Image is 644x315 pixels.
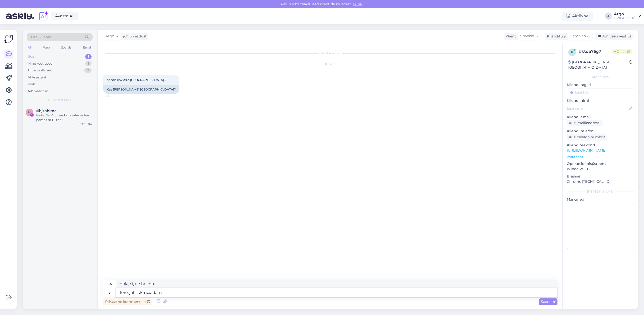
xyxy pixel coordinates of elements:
span: Estonian [571,33,586,39]
p: Brauser [567,174,634,179]
div: [DATE] [103,62,557,66]
a: Avasta AI [51,12,78,20]
div: Küsi meiliaadressi [567,120,602,126]
div: AI Assistent [28,75,46,80]
div: Arhiveeritud [28,89,48,94]
img: Askly Logo [4,34,14,43]
span: Uued vestlused [48,98,71,102]
div: [GEOGRAPHIC_DATA], [GEOGRAPHIC_DATA] [568,60,629,70]
div: Email [82,44,93,51]
div: Kõik [28,82,35,87]
div: 1 [85,54,92,59]
div: Küsi telefoninumbrit [567,134,607,141]
div: 0 [84,68,92,73]
span: k [571,50,573,54]
span: 10:49 [105,94,124,98]
p: Chrome [TECHNICAL_ID] [567,179,634,184]
div: Klienditugi [545,34,566,39]
textarea: Tere, jah ikka saadam [116,288,557,297]
span: Argo [105,33,114,39]
p: Vaata edasi ... [567,155,634,159]
div: Arhiveeri vestlus [595,33,633,40]
div: HMK Auto OÜ [614,16,635,20]
span: #hjzahime [36,109,57,113]
div: Argo [614,12,635,16]
span: Spanish [520,33,534,39]
p: Märkmed [567,197,634,202]
p: Kliendi email [567,114,634,120]
span: Luba [352,2,363,6]
textarea: Hola, sí, de hecho. [116,280,557,288]
div: 1 [85,61,92,66]
div: # ktqa75g7 [579,49,612,55]
input: Lisa nimi [567,106,628,111]
div: Vestlus algas [103,51,557,56]
div: Minu vestlused [28,61,53,66]
div: A [605,13,612,20]
p: Kliendi tag'id [567,82,634,87]
p: Operatsioonisüsteem [567,161,634,166]
a: [URL][DOMAIN_NAME] [567,148,606,153]
span: hacéis envíos a [GEOGRAPHIC_DATA] ? [107,78,167,82]
div: [DATE] 16:21 [79,122,94,126]
span: Saada [541,299,555,304]
div: Klient [504,34,516,39]
div: Tiimi vestlused [28,68,52,73]
div: [PERSON_NAME] [567,189,634,194]
span: Online [612,49,632,54]
img: explore-ai [38,11,49,21]
div: Kas [PERSON_NAME] [GEOGRAPHIC_DATA]? [103,85,179,94]
div: Aktiivne [562,12,593,21]
p: Klienditeekond [567,143,634,148]
p: Kliendi nimi [567,98,634,103]
div: es [108,280,112,288]
div: Uus [28,54,34,59]
span: Otsi kliente [31,34,51,40]
p: Kliendi telefon [567,128,634,134]
div: Kliendi info [567,75,634,79]
div: Privaatne kommentaar [103,298,152,305]
div: All [27,44,32,51]
span: h [28,110,31,114]
div: Socials [60,44,72,51]
div: et [108,288,112,297]
input: Lisa tag [567,88,634,96]
div: Hello. Do You need any axles or fuel pomps to 1.6 thp? [36,113,94,122]
div: juhib vestlust [121,34,147,39]
a: ArgoHMK Auto OÜ [614,12,641,20]
div: Web [42,44,51,51]
p: Windows 10 [567,166,634,172]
